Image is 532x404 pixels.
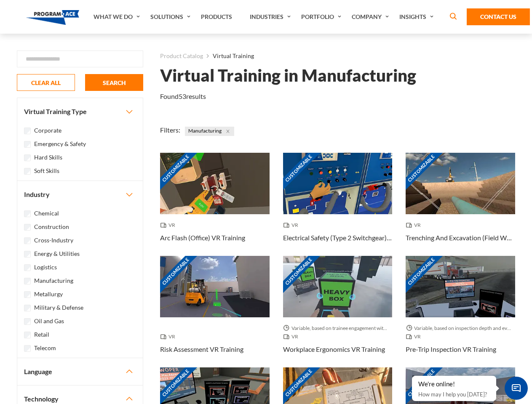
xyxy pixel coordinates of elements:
input: Cross-Industry [24,237,31,244]
span: Manufacturing [185,127,234,136]
label: Cross-Industry [34,236,73,245]
input: Emergency & Safety [24,141,31,148]
input: Retail [24,332,31,338]
input: Construction [24,224,31,231]
h3: Risk Assessment VR Training [160,344,243,354]
input: Metallurgy [24,291,31,298]
span: Variable, based on inspection depth and event interaction. [406,324,515,332]
label: Emergency & Safety [34,139,86,149]
label: Soft Skills [34,166,59,175]
label: Metallurgy [34,290,63,299]
input: Military & Defense [24,305,31,311]
a: Product Catalog [160,50,203,61]
nav: breadcrumb [160,50,515,61]
button: Language [17,358,143,385]
input: Energy & Utilities [24,251,31,258]
a: Customizable Thumbnail - Trenching And Excavation (Field Work) VR Training VR Trenching And Excav... [406,153,515,256]
div: We're online! [418,380,490,388]
span: Variable, based on trainee engagement with exercises. [283,324,393,332]
a: Contact Us [467,8,530,25]
span: VR [406,332,424,341]
span: VR [160,221,179,229]
button: CLEAR ALL [17,74,75,91]
span: VR [160,332,179,341]
input: Corporate [24,128,31,134]
input: Telecom [24,345,31,352]
p: How may I help you [DATE]? [418,389,490,399]
input: Soft Skills [24,168,31,175]
a: Customizable Thumbnail - Risk Assessment VR Training VR Risk Assessment VR Training [160,256,270,367]
em: 53 [179,92,186,100]
input: Hard Skills [24,154,31,161]
input: Oil and Gas [24,318,31,325]
a: Customizable Thumbnail - Pre-Trip Inspection VR Training Variable, based on inspection depth and ... [406,256,515,367]
input: Manufacturing [24,278,31,284]
input: Chemical [24,210,31,217]
label: Construction [34,222,69,231]
p: Found results [160,91,206,101]
img: Program-Ace [26,10,80,25]
label: Manufacturing [34,276,73,285]
a: Customizable Thumbnail - Electrical Safety (Type 2 Switchgear) VR Training VR Electrical Safety (... [283,153,393,256]
span: VR [406,221,424,229]
label: Retail [34,330,49,339]
button: Close [223,127,233,136]
input: Logistics [24,264,31,271]
span: VR [283,221,302,229]
h1: Virtual Training in Manufacturing [160,68,416,83]
h3: Pre-Trip Inspection VR Training [406,344,496,354]
label: Chemical [34,209,59,218]
label: Logistics [34,263,57,272]
label: Telecom [34,343,56,353]
button: Industry [17,181,143,208]
li: Virtual Training [203,50,254,61]
button: Virtual Training Type [17,98,143,125]
h3: Trenching And Excavation (Field Work) VR Training [406,233,515,243]
h3: Workplace Ergonomics VR Training [283,344,385,354]
span: Filters: [160,126,180,134]
span: Chat Widget [505,377,528,400]
a: Customizable Thumbnail - Workplace Ergonomics VR Training Variable, based on trainee engagement w... [283,256,393,367]
label: Military & Defense [34,303,83,312]
label: Oil and Gas [34,316,64,326]
a: Customizable Thumbnail - Arc Flash (Office) VR Training VR Arc Flash (Office) VR Training [160,153,270,256]
h3: Electrical Safety (Type 2 Switchgear) VR Training [283,233,393,243]
span: VR [283,332,302,341]
h3: Arc Flash (Office) VR Training [160,233,245,243]
label: Hard Skills [34,153,62,162]
label: Energy & Utilities [34,249,80,258]
label: Corporate [34,126,61,135]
